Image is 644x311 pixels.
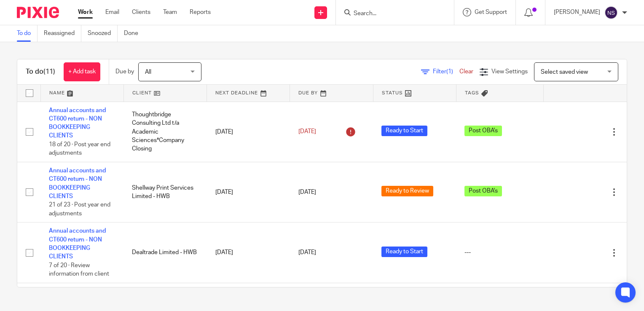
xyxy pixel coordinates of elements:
[464,126,502,136] span: Post OBA's
[163,8,177,16] a: Team
[475,9,507,15] span: Get Support
[554,8,600,16] p: [PERSON_NAME]
[124,25,145,42] a: Done
[49,263,109,277] span: 7 of 20 · Review information from client
[465,91,479,95] span: Tags
[49,168,106,199] a: Annual accounts and CT600 return - NON BOOKKEEPING CLIENTS
[123,162,207,222] td: Shellway Print Services Limited - HWB
[44,25,81,42] a: Reassigned
[123,102,207,162] td: Thoughtbridge Consulting Ltd t/a Academic Sciences*Company Closing
[433,69,459,75] span: Filter
[207,162,290,222] td: [DATE]
[43,68,55,75] span: (11)
[381,186,433,196] span: Ready to Review
[459,69,473,75] a: Clear
[190,8,211,16] a: Reports
[64,62,100,81] a: + Add task
[298,129,316,135] span: [DATE]
[26,67,55,76] h1: To do
[132,8,150,16] a: Clients
[78,8,93,16] a: Work
[464,186,502,196] span: Post OBA's
[115,67,134,76] p: Due by
[17,7,59,18] img: Pixie
[604,6,618,19] img: svg%3E
[541,69,588,75] span: Select saved view
[446,69,453,75] span: (1)
[17,25,38,42] a: To do
[49,107,106,139] a: Annual accounts and CT600 return - NON BOOKKEEPING CLIENTS
[123,223,207,283] td: Dealtrade Limited - HWB
[353,10,429,18] input: Search
[105,8,119,16] a: Email
[49,202,110,217] span: 21 of 23 · Post year end adjustments
[145,69,151,75] span: All
[381,247,427,257] span: Ready to Start
[491,69,528,75] span: View Settings
[49,228,106,260] a: Annual accounts and CT600 return - NON BOOKKEEPING CLIENTS
[207,102,290,162] td: [DATE]
[88,25,118,42] a: Snoozed
[298,249,316,255] span: [DATE]
[464,248,535,257] div: ---
[298,189,316,195] span: [DATE]
[207,223,290,283] td: [DATE]
[49,142,110,156] span: 18 of 20 · Post year end adjustments
[381,126,427,136] span: Ready to Start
